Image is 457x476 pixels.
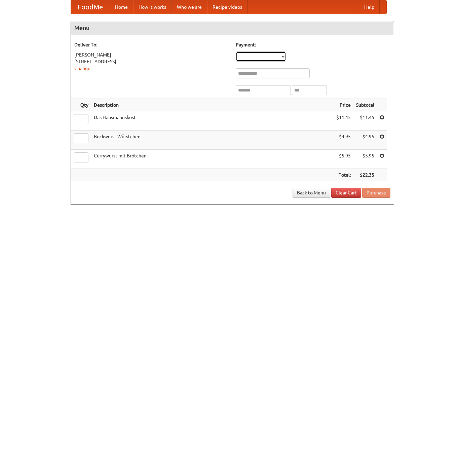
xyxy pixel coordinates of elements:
[353,169,377,181] th: $22.35
[133,0,172,14] a: How it works
[334,169,353,181] th: Total:
[207,0,247,14] a: Recipe videos
[74,41,229,48] h5: Deliver To:
[91,99,334,111] th: Description
[71,21,394,35] h4: Menu
[172,0,207,14] a: Who we are
[353,131,377,150] td: $4.95
[71,99,91,111] th: Qty
[71,0,110,14] a: FoodMe
[293,188,330,198] a: Back to Menu
[331,188,361,198] a: Clear Cart
[353,111,377,131] td: $11.45
[110,0,133,14] a: Home
[74,51,229,58] div: [PERSON_NAME]
[74,66,90,71] a: Change
[353,99,377,111] th: Subtotal
[334,150,353,169] td: $5.95
[334,99,353,111] th: Price
[91,131,334,150] td: Bockwurst Würstchen
[362,188,390,198] button: Purchase
[74,58,229,65] div: [STREET_ADDRESS]
[353,150,377,169] td: $5.95
[91,150,334,169] td: Currywurst mit Brötchen
[359,0,380,14] a: Help
[236,41,390,48] h5: Payment:
[334,111,353,131] td: $11.45
[334,131,353,150] td: $4.95
[91,111,334,131] td: Das Hausmannskost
